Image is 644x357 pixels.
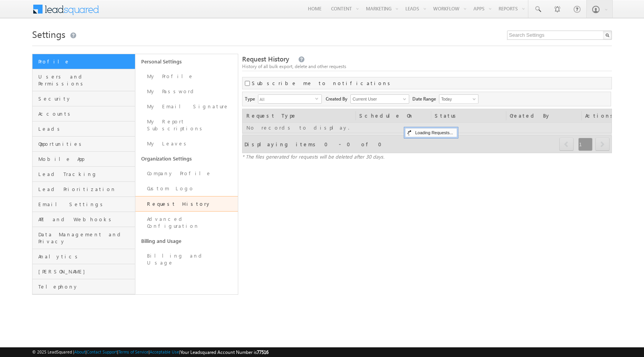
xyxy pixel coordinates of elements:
[135,54,238,69] a: Personal Settings
[32,28,65,40] span: Settings
[135,151,238,166] a: Organization Settings
[242,55,289,63] span: Request History
[38,73,133,87] span: Users and Permissions
[258,94,322,104] div: All
[439,94,478,104] a: Today
[135,166,238,181] a: Company Profile
[32,348,268,356] span: © 2025 LeadSquared | | | | |
[399,95,408,103] a: Show All Items
[135,136,238,151] a: My Leaves
[326,94,350,102] span: Created By
[38,125,133,132] span: Leads
[32,212,135,227] a: API and Webhooks
[135,212,238,234] a: Advanced Configuration
[87,349,117,354] a: Contact Support
[38,155,133,162] span: Mobile App
[258,95,315,103] span: All
[32,54,135,69] a: Profile
[32,227,135,249] a: Data Management and Privacy
[32,167,135,182] a: Lead Tracking
[439,96,476,102] span: Today
[38,253,133,260] span: Analytics
[32,91,135,106] a: Security
[38,110,133,117] span: Accounts
[135,84,238,99] a: My Password
[32,197,135,212] a: Email Settings
[38,171,133,178] span: Lead Tracking
[38,58,133,65] span: Profile
[242,63,612,70] div: History of all bulk export, delete and other requests
[507,31,612,40] input: Search Settings
[38,268,133,275] span: [PERSON_NAME]
[38,216,133,223] span: API and Webhooks
[32,69,135,91] a: Users and Permissions
[32,279,135,294] a: Telephony
[32,121,135,137] a: Leads
[32,182,135,197] a: Lead Prioritization
[242,153,384,160] span: * The files generated for requests will be deleted after 30 days.
[350,94,409,104] input: Type to Search
[315,97,321,100] span: select
[32,137,135,152] a: Opportunities
[252,80,393,87] label: Subscribe me to notifications
[118,349,149,354] a: Terms of Service
[32,152,135,167] a: Mobile App
[32,106,135,121] a: Accounts
[38,283,133,290] span: Telephony
[405,128,457,137] div: Loading Requests...
[135,181,238,196] a: Custom Logo
[135,234,238,248] a: Billing and Usage
[180,349,268,355] span: Your Leadsquared Account Number is
[135,248,238,270] a: Billing and Usage
[38,186,133,193] span: Lead Prioritization
[245,94,258,102] span: Type
[412,94,439,102] span: Date Range
[38,201,133,208] span: Email Settings
[32,249,135,264] a: Analytics
[135,99,238,114] a: My Email Signature
[32,264,135,279] a: [PERSON_NAME]
[135,69,238,84] a: My Profile
[150,349,179,354] a: Acceptable Use
[74,349,85,354] a: About
[257,349,268,355] span: 77516
[135,114,238,136] a: My Report Subscriptions
[38,140,133,147] span: Opportunities
[38,231,133,245] span: Data Management and Privacy
[135,196,238,212] a: Request History
[38,95,133,102] span: Security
